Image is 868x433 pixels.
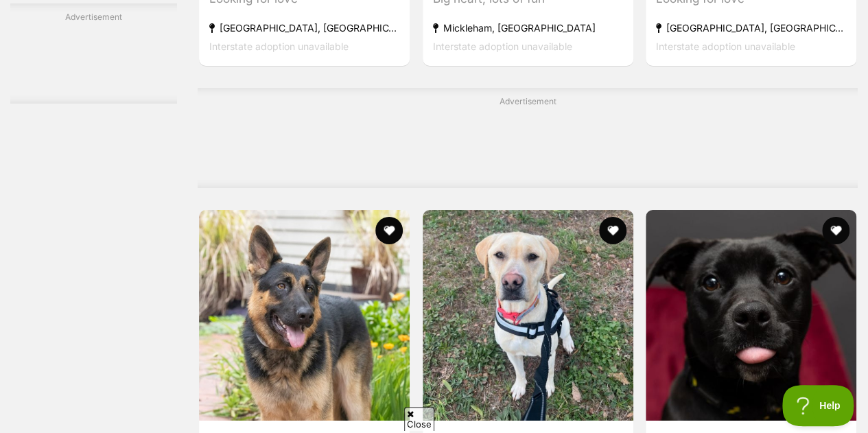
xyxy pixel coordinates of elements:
img: Zuri - Staffordshire Bull Terrier Dog [646,210,856,421]
button: favourite [822,217,849,244]
img: Riot - German Shepherd Dog [199,210,410,421]
button: favourite [375,217,403,244]
img: Roxy - Labrador Retriever Dog [423,210,633,421]
iframe: Help Scout Beacon - Open [782,385,854,426]
strong: [GEOGRAPHIC_DATA], [GEOGRAPHIC_DATA] [209,19,399,37]
span: Interstate adoption unavailable [209,40,349,52]
strong: Mickleham, [GEOGRAPHIC_DATA] [433,19,623,37]
div: Advertisement [198,88,858,188]
div: Advertisement [10,3,177,104]
span: Close [404,407,434,431]
button: favourite [598,217,626,244]
span: Interstate adoption unavailable [656,40,795,52]
strong: [GEOGRAPHIC_DATA], [GEOGRAPHIC_DATA] [656,19,846,37]
span: Interstate adoption unavailable [433,40,572,52]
